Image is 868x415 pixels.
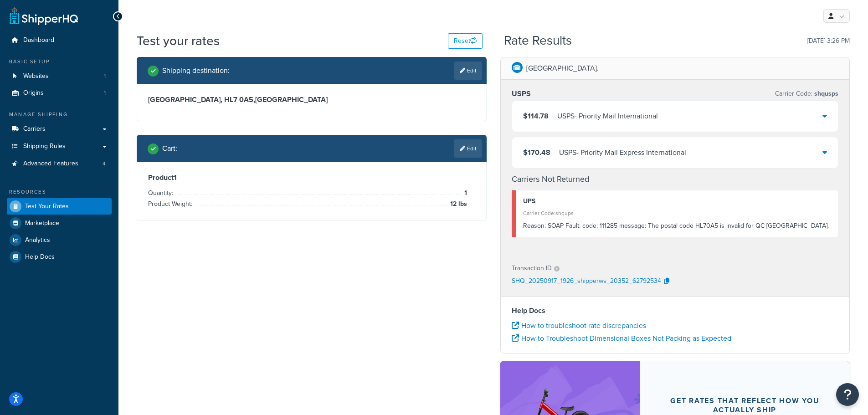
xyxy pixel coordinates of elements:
[104,89,106,97] span: 1
[504,34,572,48] h2: Rate Results
[7,155,112,172] li: Advanced Features
[7,232,112,248] a: Analytics
[23,72,49,80] span: Websites
[7,188,112,196] div: Resources
[512,262,552,275] p: Transaction ID
[7,111,112,118] div: Manage Shipping
[7,68,112,85] a: Websites1
[148,173,475,182] h3: Product 1
[807,35,850,47] p: [DATE] 3:26 PM
[512,305,839,316] h4: Help Docs
[23,36,54,44] span: Dashboard
[148,95,475,104] h3: [GEOGRAPHIC_DATA], HL7 0A5 , [GEOGRAPHIC_DATA]
[662,396,828,415] div: Get rates that reflect how you actually ship
[25,220,59,227] span: Marketplace
[512,173,839,185] h4: Carriers Not Returned
[523,195,832,208] div: UPS
[7,85,112,102] li: Origins
[25,253,55,261] span: Help Docs
[512,320,646,331] a: How to troubleshoot rate discrepancies
[23,125,46,133] span: Carriers
[523,147,550,158] span: $170.48
[25,203,69,210] span: Test Your Rates
[836,383,859,406] button: Open Resource Center
[7,249,112,265] a: Help Docs
[7,121,112,138] a: Carriers
[7,215,112,231] a: Marketplace
[523,111,549,121] span: $114.78
[23,89,44,97] span: Origins
[25,236,50,244] span: Analytics
[448,199,467,210] span: 12 lbs
[523,220,832,232] div: SOAP Fault: code: 111285 message: The postal code HL70A5 is invalid for QC [GEOGRAPHIC_DATA].
[7,68,112,85] li: Websites
[23,143,66,150] span: Shipping Rules
[526,62,599,75] p: [GEOGRAPHIC_DATA].
[148,199,195,209] span: Product Weight:
[162,67,230,75] h2: Shipping destination :
[559,146,686,159] div: USPS - Priority Mail Express International
[775,87,838,100] p: Carrier Code:
[512,275,661,288] p: SHQ_20250917_1926_shipperws_20352_62792534
[7,58,112,66] div: Basic Setup
[454,139,482,158] a: Edit
[7,85,112,102] a: Origins1
[523,207,832,220] div: Carrier Code: shqups
[462,188,467,199] span: 1
[148,188,175,198] span: Quantity:
[104,72,106,80] span: 1
[557,110,658,123] div: USPS - Priority Mail International
[7,138,112,155] a: Shipping Rules
[7,155,112,172] a: Advanced Features4
[7,198,112,215] a: Test Your Rates
[448,33,483,49] button: Reset
[137,32,220,50] h1: Test your rates
[512,333,731,343] a: How to Troubleshoot Dimensional Boxes Not Packing as Expected
[454,61,482,80] a: Edit
[103,160,106,168] span: 4
[162,144,177,153] h2: Cart :
[23,160,78,168] span: Advanced Features
[7,32,112,49] a: Dashboard
[812,89,838,98] span: shqusps
[512,89,531,98] h3: USPS
[523,221,546,231] span: Reason:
